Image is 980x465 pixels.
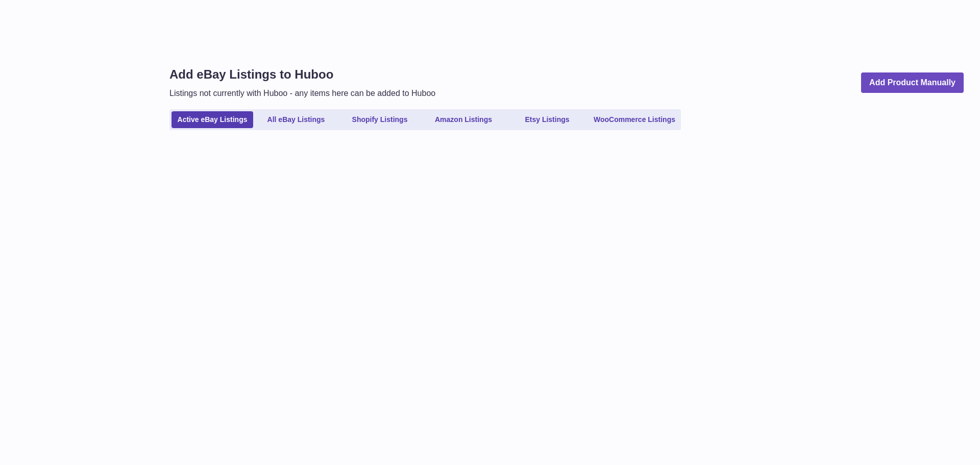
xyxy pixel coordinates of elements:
[339,111,421,128] a: Shopify Listings
[255,111,337,128] a: All eBay Listings
[171,111,253,128] a: Active eBay Listings
[169,88,435,99] p: Listings not currently with Huboo - any items here can be added to Huboo
[506,111,588,128] a: Etsy Listings
[169,66,435,83] h1: Add eBay Listings to Huboo
[861,72,964,93] a: Add Product Manually
[590,111,679,128] a: WooCommerce Listings
[423,111,504,128] a: Amazon Listings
